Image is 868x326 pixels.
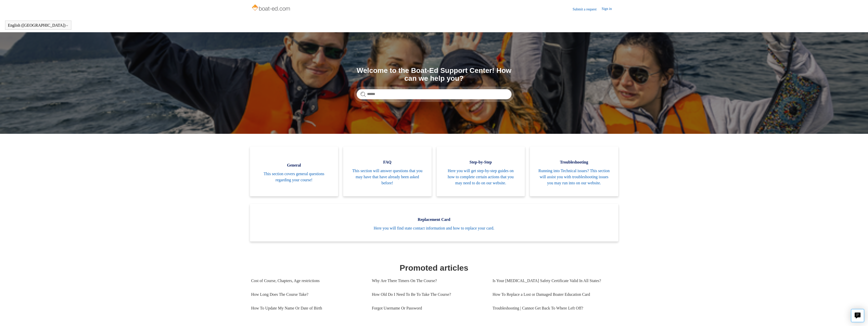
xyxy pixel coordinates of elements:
span: Running into Technical issues? This section will assist you with troubleshooting issues you may r... [538,168,611,186]
img: Boat-Ed Help Center home page [251,3,292,13]
a: How Long Does The Course Take? [251,288,364,301]
a: Why Are There Timers On The Course? [372,274,485,288]
span: FAQ [351,159,424,165]
a: Is Your [MEDICAL_DATA] Safety Certificate Valid In All States? [493,274,613,288]
a: Cost of Course, Chapters, Age restrictions [251,274,364,288]
a: How Old Do I Need To Be To Take The Course? [372,288,485,301]
span: Replacement Card [258,217,611,223]
a: General This section covers general questions regarding your course! [250,146,338,196]
span: Troubleshooting [538,159,611,165]
a: Replacement Card Here you will find state contact information and how to replace your card. [250,204,618,241]
a: Forgot Username Or Password [372,301,485,315]
a: Submit a request [573,7,602,12]
a: How To Replace a Lost or Damaged Boater Education Card [493,288,613,301]
h1: Welcome to the Boat-Ed Support Center! How can we help you? [357,67,512,83]
a: Troubleshooting Running into Technical issues? This section will assist you with troubleshooting ... [530,146,618,196]
h1: Promoted articles [251,262,617,274]
span: Here you will find state contact information and how to replace your card. [258,225,611,231]
span: This section covers general questions regarding your course! [258,171,331,183]
a: How To Update My Name Or Date of Birth [251,301,364,315]
button: English ([GEOGRAPHIC_DATA]) [8,23,69,28]
a: Step-by-Step Here you will get step-by-step guides on how to complete certain actions that you ma... [437,146,525,196]
span: Here you will get step-by-step guides on how to complete certain actions that you may need to do ... [444,168,517,186]
button: Live chat [851,309,864,322]
a: Troubleshooting | Cannot Get Back To Where Left Off? [493,301,613,315]
span: Step-by-Step [444,159,517,165]
span: General [258,162,331,168]
a: Sign in [602,6,617,12]
span: This section will answer questions that you may have that have already been asked before! [351,168,424,186]
a: FAQ This section will answer questions that you may have that have already been asked before! [343,146,432,196]
input: Search [357,89,512,99]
